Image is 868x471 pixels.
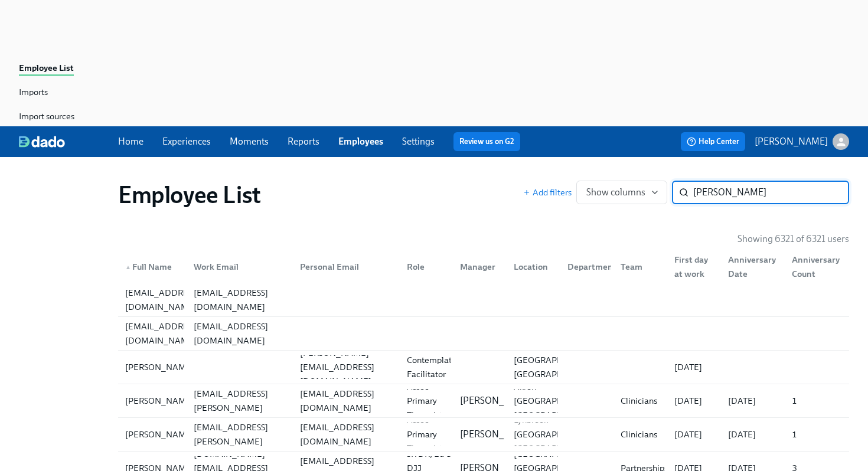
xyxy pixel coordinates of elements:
div: [PERSON_NAME] [120,360,199,374]
div: Imports [19,86,48,100]
div: [EMAIL_ADDRESS][DOMAIN_NAME] [295,420,397,449]
div: First day at work [665,255,719,279]
div: [EMAIL_ADDRESS][DOMAIN_NAME] [120,319,204,348]
div: Assoc Primary Therapist [402,380,451,422]
div: [EMAIL_ADDRESS][DOMAIN_NAME][EMAIL_ADDRESS][DOMAIN_NAME] [118,283,849,316]
a: [PERSON_NAME][PERSON_NAME][EMAIL_ADDRESS][DOMAIN_NAME]Contemplative Facilitator[GEOGRAPHIC_DATA],... [118,351,849,384]
a: Reports [288,136,319,147]
p: Showing 6321 of 6321 users [738,233,849,246]
div: Assoc Primary Therapist [402,413,451,456]
div: [GEOGRAPHIC_DATA], [GEOGRAPHIC_DATA] [509,353,608,381]
div: Akron [GEOGRAPHIC_DATA] [GEOGRAPHIC_DATA] [509,380,605,422]
div: Anniversary Date [723,253,783,281]
div: [DATE] [670,394,719,408]
img: dado [19,136,65,148]
input: Search by name [693,181,849,204]
div: Role [402,260,451,274]
div: Work Email [189,260,291,274]
div: Contemplative Facilitator [402,353,468,381]
p: [PERSON_NAME] [755,135,828,148]
div: Department [558,255,612,279]
div: Import sources [19,110,74,125]
div: Full Name [120,260,184,274]
a: Settings [402,136,435,147]
div: [EMAIL_ADDRESS][DOMAIN_NAME] [189,286,291,314]
a: Employees [338,136,383,147]
a: dado [19,136,118,148]
span: Help Center [687,136,739,148]
div: [PERSON_NAME][EMAIL_ADDRESS][PERSON_NAME][DOMAIN_NAME] [189,372,291,429]
a: Experiences [162,136,211,147]
div: Role [397,255,451,279]
p: [PERSON_NAME] [460,428,533,441]
div: Personal Email [295,260,397,274]
div: Department [563,260,621,274]
a: Review us on G2 [459,136,514,148]
button: Add filters [523,187,572,198]
div: Manager [455,260,504,274]
div: Lynbrook [GEOGRAPHIC_DATA] [GEOGRAPHIC_DATA] [509,413,605,456]
div: [PERSON_NAME][PERSON_NAME][EMAIL_ADDRESS][PERSON_NAME][DOMAIN_NAME][EMAIL_ADDRESS][DOMAIN_NAME]As... [118,384,849,417]
div: 1 [787,427,847,441]
h1: Employee List [118,181,261,209]
div: [PERSON_NAME] [120,427,199,441]
div: [EMAIL_ADDRESS][DOMAIN_NAME][EMAIL_ADDRESS][DOMAIN_NAME] [118,317,849,350]
div: ▲Full Name [120,255,184,279]
span: ▲ [125,264,131,270]
div: [PERSON_NAME][PERSON_NAME][EMAIL_ADDRESS][PERSON_NAME][DOMAIN_NAME][EMAIL_ADDRESS][DOMAIN_NAME]As... [118,418,849,451]
span: Show columns [586,187,657,198]
div: [PERSON_NAME][EMAIL_ADDRESS][PERSON_NAME][DOMAIN_NAME] [189,406,291,463]
div: [PERSON_NAME][EMAIL_ADDRESS][DOMAIN_NAME] [295,346,397,388]
a: Employee List [19,61,109,76]
a: [PERSON_NAME][PERSON_NAME][EMAIL_ADDRESS][PERSON_NAME][DOMAIN_NAME][EMAIL_ADDRESS][DOMAIN_NAME]As... [118,384,849,418]
div: [EMAIL_ADDRESS][DOMAIN_NAME] [295,387,397,415]
button: [PERSON_NAME] [755,133,849,150]
div: Location [509,260,558,274]
div: Work Email [184,255,291,279]
div: 1 [787,394,847,408]
button: Help Center [681,132,745,151]
div: Personal Email [291,255,397,279]
div: Clinicians [616,394,665,408]
div: First day at work [670,253,719,281]
p: [PERSON_NAME] [460,394,533,407]
div: [DATE] [670,360,719,374]
div: Anniversary Count [782,255,847,279]
a: [EMAIL_ADDRESS][DOMAIN_NAME][EMAIL_ADDRESS][DOMAIN_NAME] [118,283,849,317]
div: [DATE] [723,427,783,441]
div: Clinicians [616,427,665,441]
div: Anniversary Count [787,253,847,281]
a: [PERSON_NAME][PERSON_NAME][EMAIL_ADDRESS][PERSON_NAME][DOMAIN_NAME][EMAIL_ADDRESS][DOMAIN_NAME]As... [118,418,849,452]
div: Employee List [19,61,74,76]
div: Location [504,255,558,279]
a: Import sources [19,110,109,125]
div: Team [611,255,665,279]
div: [EMAIL_ADDRESS][DOMAIN_NAME] [189,319,291,348]
button: Review us on G2 [453,132,520,151]
div: Anniversary Date [719,255,783,279]
div: Manager [451,255,504,279]
button: Show columns [576,181,667,204]
div: [DATE] [723,394,783,408]
div: [EMAIL_ADDRESS][DOMAIN_NAME] [120,286,204,314]
a: Imports [19,86,109,100]
div: [PERSON_NAME] [120,394,199,408]
a: Home [118,136,143,147]
div: Team [616,260,665,274]
a: Moments [230,136,269,147]
a: [EMAIL_ADDRESS][DOMAIN_NAME][EMAIL_ADDRESS][DOMAIN_NAME] [118,317,849,351]
div: [DATE] [670,427,719,441]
